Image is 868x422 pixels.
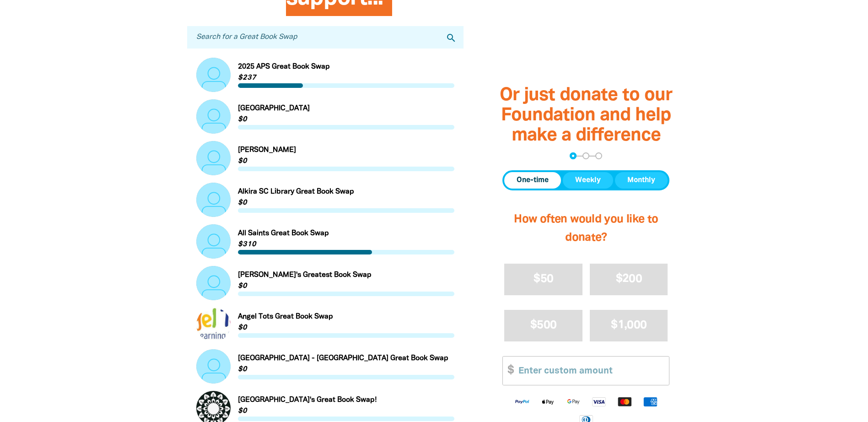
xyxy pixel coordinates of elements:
button: $500 [504,310,582,341]
div: Donation frequency [502,170,669,190]
span: $500 [530,320,556,330]
button: Navigate to step 2 of 3 to enter your details [582,152,589,159]
span: $200 [616,274,642,284]
span: Weekly [575,175,601,186]
span: One-time [517,175,549,186]
button: Navigate to step 3 of 3 to enter your payment details [595,152,602,159]
h2: How often would you like to donate? [502,201,669,256]
img: American Express logo [637,396,663,407]
button: $1,000 [590,310,668,341]
button: Monthly [615,172,668,189]
img: Mastercard logo [612,396,637,407]
button: One-time [504,172,561,189]
img: Paypal logo [509,396,535,407]
span: $ [503,357,514,384]
img: Google Pay logo [561,396,586,407]
span: $50 [534,274,553,284]
button: $200 [590,264,668,295]
i: search [446,32,457,43]
span: Or just donate to our Foundation and help make a difference [500,87,672,144]
span: $1,000 [611,320,647,330]
input: Enter custom amount [512,357,669,384]
img: Visa logo [586,396,612,407]
button: Weekly [563,172,613,189]
button: Navigate to step 1 of 3 to enter your donation amount [570,152,577,159]
button: $50 [504,264,582,295]
img: Apple Pay logo [535,396,561,407]
span: Monthly [627,175,655,186]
